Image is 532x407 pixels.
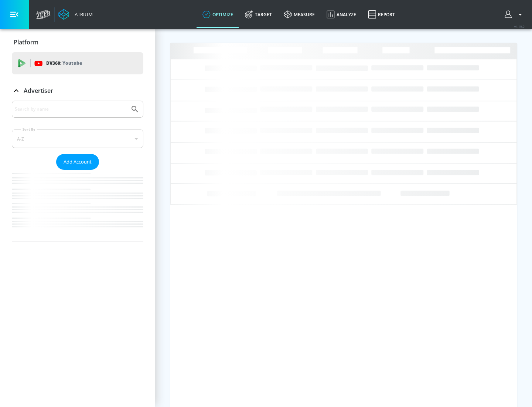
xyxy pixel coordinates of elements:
div: Advertiser [12,80,143,101]
a: Atrium [58,9,93,20]
div: Platform [12,32,143,53]
a: Target [239,1,278,28]
p: DV360: [46,59,82,67]
a: Report [362,1,401,28]
p: Platform [14,38,38,46]
p: Advertiser [24,87,53,95]
a: measure [278,1,321,28]
p: Youtube [62,59,82,67]
span: Add Account [64,158,92,166]
div: A-Z [12,129,143,148]
div: Advertiser [12,101,143,242]
button: Add Account [56,154,99,170]
a: optimize [197,1,239,28]
input: Search by name [15,104,127,114]
div: DV360: Youtube [12,52,143,74]
label: Sort By [21,127,37,132]
a: Analyze [321,1,362,28]
nav: list of Advertiser [12,170,143,242]
div: Atrium [72,11,93,18]
span: v 4.19.0 [514,24,525,28]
